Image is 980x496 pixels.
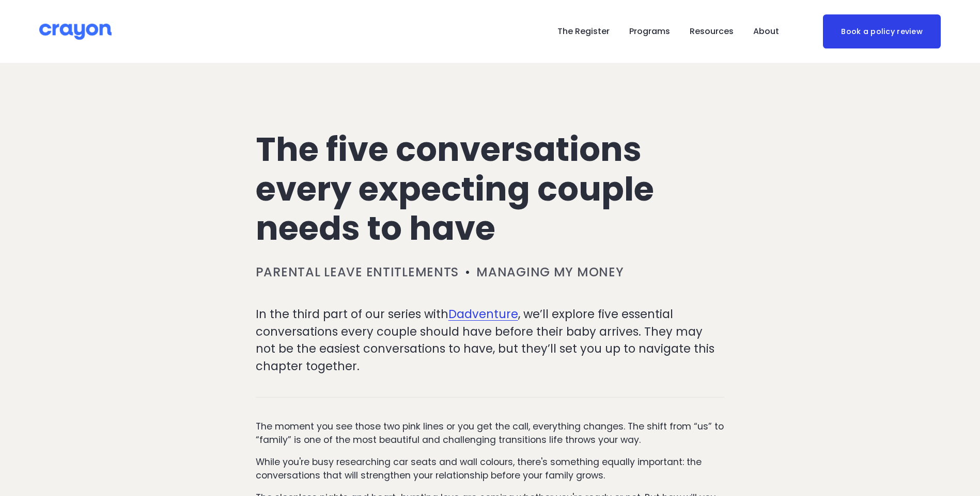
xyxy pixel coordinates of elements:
h1: The five conversations every expecting couple needs to have [256,130,725,249]
a: folder dropdown [690,23,734,40]
span: Resources [690,24,734,39]
p: The moment you see those two pink lines or you get the call, everything changes. The shift from “... [256,420,725,447]
a: folder dropdown [629,23,670,40]
p: In the third part of our series with , we’ll explore five essential conversations every couple sh... [256,306,725,375]
a: Parental leave entitlements [256,263,459,280]
a: Dadventure [448,306,518,322]
span: About [753,24,779,39]
a: Book a policy review [823,14,941,48]
a: The Register [557,23,610,40]
img: Crayon [39,23,112,41]
p: While you're busy researching car seats and wall colours, there's something equally important: th... [256,455,725,483]
a: Managing my money [476,263,624,280]
a: folder dropdown [753,23,779,40]
span: Programs [629,24,670,39]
